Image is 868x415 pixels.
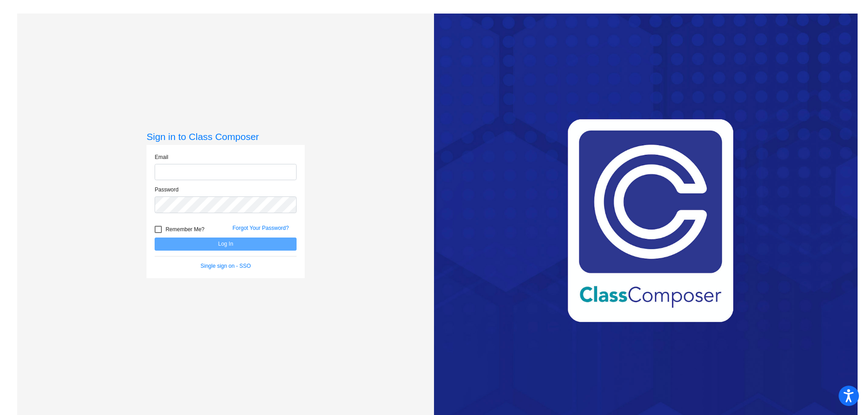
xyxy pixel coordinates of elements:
label: Email [155,153,168,161]
span: Remember Me? [165,224,204,235]
button: Log In [155,238,297,251]
a: Forgot Your Password? [232,225,289,231]
h3: Sign in to Class Composer [146,131,305,142]
label: Password [155,186,179,194]
a: Single sign on - SSO [201,263,251,269]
